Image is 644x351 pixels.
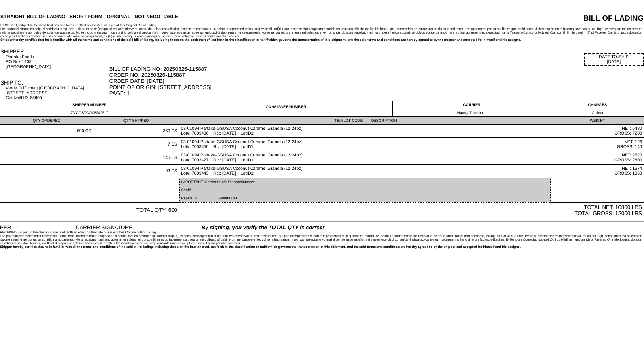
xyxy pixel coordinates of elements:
[584,53,644,66] div: DATE TO SHIP [DATE]
[551,165,644,178] td: NET: 1674 GROSS: 1860
[472,14,644,23] div: BILL OF LADING
[179,117,551,125] td: ITEM/LOT CODE DESCRIPTION
[179,151,551,165] td: 03-01094 Partake-GSUSA Coconut Caramel Granola (12-24oz) Lot#: 7003427 Rct: [DATE] LotID1:
[394,111,549,115] div: Handy Trucklines
[2,111,177,115] div: ZVCOSTCO082425-C
[93,138,179,151] td: 7 CS
[93,165,179,178] td: 93 CS
[179,101,393,117] td: CONSIGNEE NUMBER
[551,101,644,117] td: CHARGES
[179,138,551,151] td: 03-01094 Partake-GSUSA Coconut Caramel Granola (12-24oz) Lot#: 7003450 Rct: [DATE] LotID1:
[0,38,644,42] div: Shipper hereby certifies that he is familiar with all the terms and conditions of the said bill o...
[551,117,644,125] td: WEIGHT
[179,165,551,178] td: 03-01094 Partake-GSUSA Coconut Caramel Granola (12-24oz) Lot#: 7003443 Rct: [DATE] LotID1:
[93,117,179,125] td: QTY SHIPPED
[93,125,179,138] td: 360 CS
[179,125,551,138] td: 03-01094 Partake-GSUSA Coconut Caramel Granola (12-24oz) Lot#: 7003436 Rct: [DATE] LotID1:
[202,224,324,230] span: By signing, you verify the TOTAL QTY is correct
[553,111,642,115] div: Collect
[551,125,644,138] td: NET: 6480 GROSS: 7200
[0,125,93,138] td: 600 CS
[551,138,644,151] td: NET: 126 GROSS: 140
[179,178,551,202] td: IMPORTANT: Carrier to call for appointment Seal#_______________________________ Pallets In_______...
[109,66,644,96] div: BILL OF LADING NO: 20250826-115887 ORDER NO: 20250826-115887 ORDER DATE: [DATE] POINT OF ORIGIN: ...
[6,86,108,100] div: Verde Fulfillment [GEOGRAPHIC_DATA] [STREET_ADDRESS] Caldwell ID, 83605
[0,117,93,125] td: QTY ORDERED
[393,101,551,117] td: CARRIER
[0,49,108,55] div: SHIPPER:
[93,151,179,165] td: 140 CS
[179,202,644,218] td: TOTAL NET: 10800 LBS TOTAL GROSS: 12000 LBS
[551,151,644,165] td: NET: 2520 GROSS: 2800
[0,80,108,86] div: SHIP TO:
[0,202,179,218] td: TOTAL QTY: 600
[6,55,108,69] div: Partake Foods PO Box 1108 [GEOGRAPHIC_DATA]
[0,101,179,117] td: SHIPPER NUMBER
